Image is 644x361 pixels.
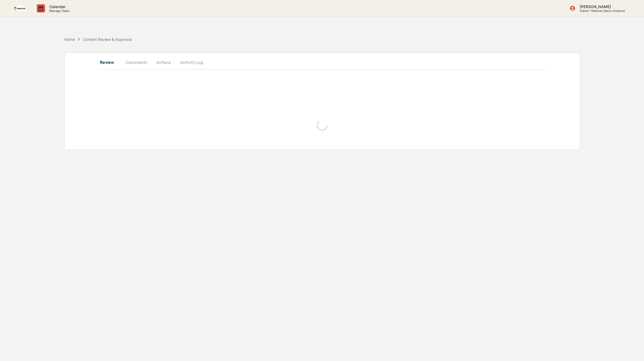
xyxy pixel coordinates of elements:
div: secondary tabs example [97,56,548,69]
p: Admin • Warmer Demo Instance [575,9,625,13]
div: Content Review & Approval [83,37,132,42]
p: Calendar [45,4,72,9]
img: logo [13,6,26,11]
p: Manage Tasks [45,9,72,13]
button: Activity Log [176,56,207,69]
button: Comments [121,56,151,69]
button: Actions [151,56,176,69]
button: Review [97,56,121,69]
div: Home [64,37,75,42]
p: [PERSON_NAME] [575,4,625,9]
